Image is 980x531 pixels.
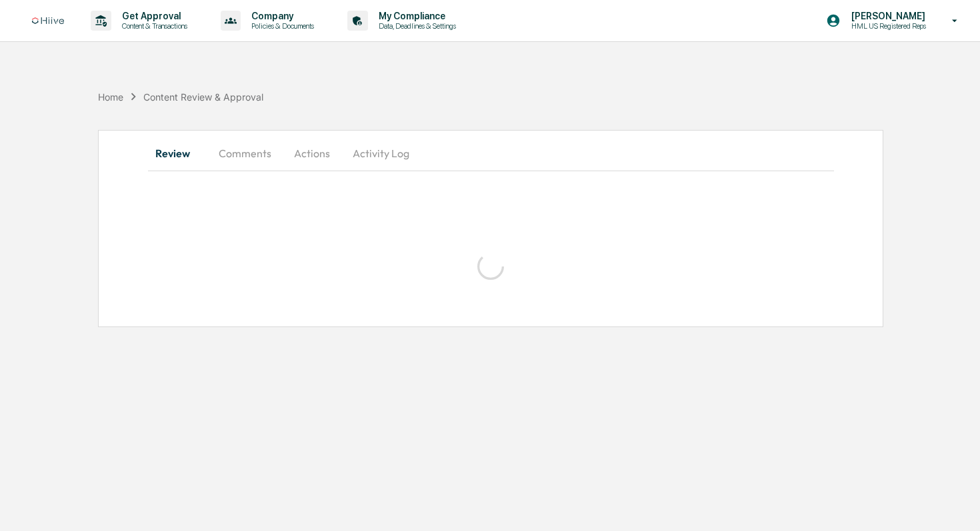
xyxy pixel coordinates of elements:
[98,91,123,103] div: Home
[208,137,282,169] button: Comments
[32,17,64,25] img: logo
[342,137,420,169] button: Activity Log
[148,137,208,169] button: Review
[241,21,321,31] p: Policies & Documents
[143,91,263,103] div: Content Review & Approval
[841,21,933,31] p: HML US Registered Reps
[841,11,933,21] p: [PERSON_NAME]
[148,137,834,169] div: secondary tabs example
[368,11,463,21] p: My Compliance
[282,137,342,169] button: Actions
[368,21,463,31] p: Data, Deadlines & Settings
[111,11,194,21] p: Get Approval
[111,21,194,31] p: Content & Transactions
[241,11,321,21] p: Company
